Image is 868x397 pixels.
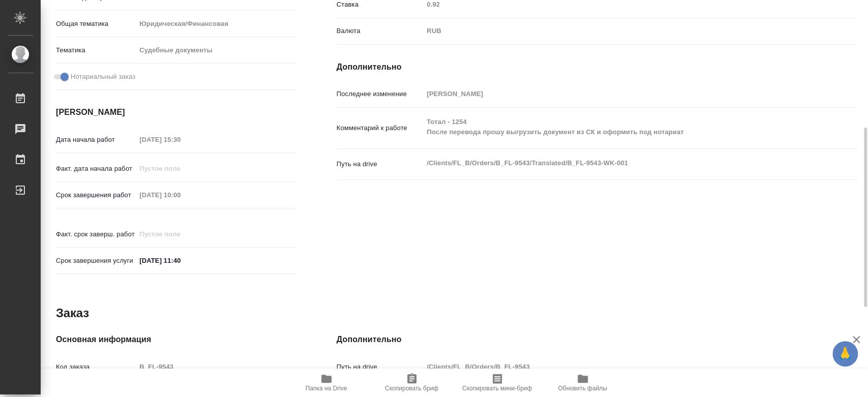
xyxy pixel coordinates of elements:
[56,362,136,372] p: Код заказа
[136,227,225,241] input: Пустое поле
[423,22,813,40] div: RUB
[136,42,295,59] div: Судебные документы
[136,359,295,374] input: Пустое поле
[136,253,225,268] input: ✎ Введи что-нибудь
[836,343,854,364] span: 🙏
[56,256,136,266] p: Срок завершения услуги
[337,333,857,346] h4: Дополнительно
[136,132,225,147] input: Пустое поле
[56,333,296,346] h4: Основная информация
[284,369,369,397] button: Папка на Drive
[56,190,136,200] p: Срок завершения работ
[385,385,438,392] span: Скопировать бриф
[337,26,424,36] p: Валюта
[56,164,136,174] p: Факт. дата начала работ
[136,188,225,202] input: Пустое поле
[462,385,532,392] span: Скопировать мини-бриф
[56,229,136,239] p: Факт. срок заверш. работ
[56,135,136,145] p: Дата начала работ
[337,89,424,99] p: Последнее изменение
[337,123,424,133] p: Комментарий к работе
[136,161,225,176] input: Пустое поле
[369,369,455,397] button: Скопировать бриф
[423,155,813,172] textarea: /Clients/FL_B/Orders/B_FL-9543/Translated/B_FL-9543-WK-001
[136,15,295,33] div: Юридическая/Финансовая
[540,369,625,397] button: Обновить файлы
[56,305,89,321] h2: Заказ
[455,369,540,397] button: Скопировать мини-бриф
[832,341,858,367] button: 🙏
[423,86,813,101] input: Пустое поле
[56,106,296,118] h4: [PERSON_NAME]
[306,385,347,392] span: Папка на Drive
[337,61,857,73] h4: Дополнительно
[423,359,813,374] input: Пустое поле
[56,45,136,55] p: Тематика
[337,159,424,169] p: Путь на drive
[337,362,424,372] p: Путь на drive
[71,72,135,82] span: Нотариальный заказ
[56,19,136,29] p: Общая тематика
[423,113,813,141] textarea: Тотал - 1254 После перевода прошу выгрузить документ из СК и оформить под нотариат
[558,385,607,392] span: Обновить файлы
